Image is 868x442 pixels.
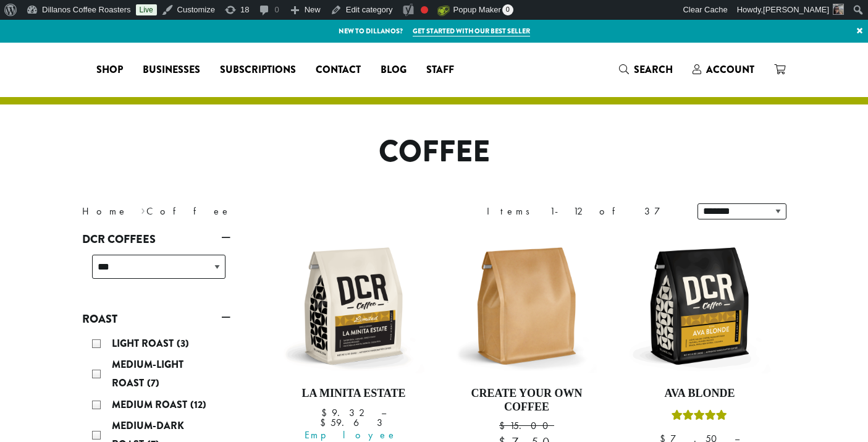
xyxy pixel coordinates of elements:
img: DCR-12oz-La-Minita-Estate-Stock-scaled.png [282,235,424,377]
div: Rated 5.00 out of 5 [672,408,727,427]
span: $ [499,419,510,432]
span: – [381,406,386,419]
a: DCR Coffees [82,229,230,250]
img: 12oz-Label-Free-Bag-KRAFT-e1707417954251.png [455,235,597,377]
span: Shop [96,62,123,78]
bdi: 9.32 [321,406,369,419]
span: 0 [502,4,513,15]
a: Shop [86,60,133,80]
a: Search [609,59,683,80]
h4: Ava Blonde [628,387,770,401]
span: $ [320,416,331,429]
span: Businesses [143,62,200,78]
div: Needs improvement [421,6,428,14]
span: Staff [426,62,454,78]
span: [PERSON_NAME] [763,5,829,14]
span: Account [706,62,754,77]
a: Live [136,4,157,15]
span: Medium Roast [112,397,190,412]
span: Contact [316,62,361,78]
span: (12) [190,397,206,412]
div: DCR Coffees [82,250,230,294]
h4: Create Your Own Coffee [455,387,597,414]
a: Get started with our best seller [413,26,530,36]
a: × [851,20,868,42]
div: Items 1-12 of 37 [487,204,679,219]
h1: Coffee [73,134,796,170]
img: DCR-12oz-Ava-Blonde-Stock-scaled.png [628,235,770,377]
span: Blog [381,62,407,78]
span: Subscriptions [220,62,296,78]
span: Search [634,62,673,77]
a: Staff [416,60,464,80]
span: Light Roast [112,336,177,351]
a: Home [82,205,128,218]
h4: La Minita Estate [283,387,425,401]
span: (7) [147,376,159,390]
nav: Breadcrumb [82,204,416,219]
span: Medium-Light Roast [112,357,183,390]
bdi: 15.00 [499,419,554,432]
span: $ [321,406,332,419]
span: (3) [177,336,189,351]
a: Roast [82,308,230,329]
bdi: 59.63 [320,416,387,429]
span: › [141,200,145,219]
